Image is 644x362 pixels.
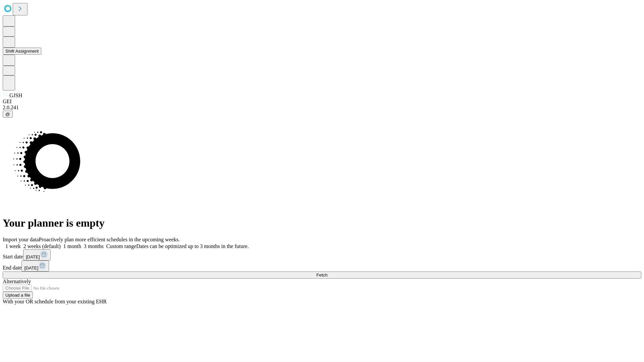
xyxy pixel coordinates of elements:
[5,243,21,249] span: 1 week
[23,249,51,260] button: [DATE]
[3,99,641,105] div: GEI
[316,273,327,278] span: Fetch
[136,243,249,249] span: Dates can be optimized up to 3 months in the future.
[3,48,41,55] button: Shift Assignment
[21,260,49,271] button: [DATE]
[106,243,136,249] span: Custom range
[3,217,641,229] h1: Your planner is empty
[3,237,39,242] span: Import your data
[3,111,13,118] button: @
[3,292,33,299] button: Upload a file
[5,112,10,117] span: @
[3,260,641,271] div: End date
[23,243,61,249] span: 2 weeks (default)
[39,237,180,242] span: Proactively plan more efficient schedules in the upcoming weeks.
[3,271,641,279] button: Fetch
[3,249,641,260] div: Start date
[26,254,40,259] span: [DATE]
[84,243,104,249] span: 3 months
[63,243,81,249] span: 1 month
[3,299,107,304] span: With your OR schedule from your existing EHR
[3,105,641,111] div: 2.0.241
[9,93,22,98] span: GJSH
[3,279,31,284] span: Alternatively
[24,265,38,270] span: [DATE]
